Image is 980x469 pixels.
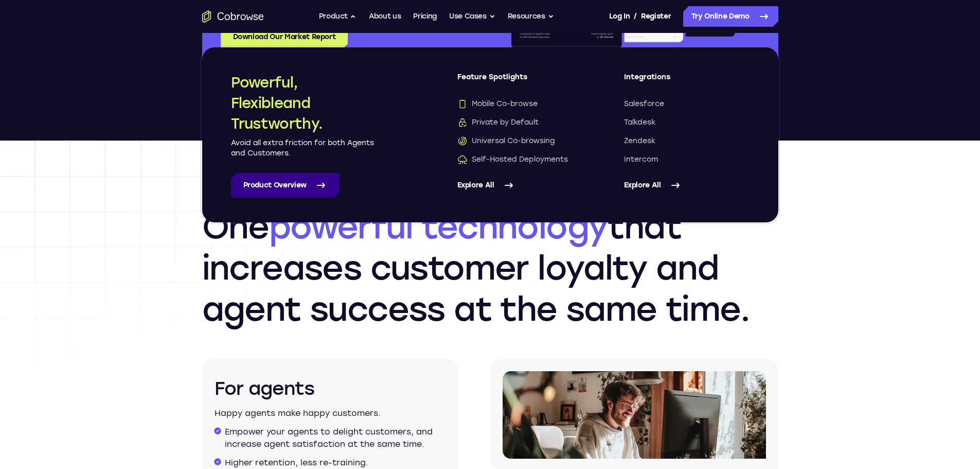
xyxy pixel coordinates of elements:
a: Self-Hosted DeploymentsSelf-Hosted Deployments [457,154,583,165]
img: Private by Default [457,117,468,128]
span: Mobile Co-browse [457,99,538,109]
a: About us [369,6,401,27]
img: A person working on a computer [503,371,766,459]
span: Universal Co-browsing [457,136,555,146]
a: Private by DefaultPrivate by Default [457,117,583,128]
span: Feature Spotlights [457,72,583,91]
span: Private by Default [457,117,539,128]
a: Explore All [457,173,583,198]
button: Use Cases [449,6,495,27]
img: Universal Co-browsing [457,136,468,146]
a: Try Online Demo [683,6,778,27]
p: Happy agents make happy customers. [215,407,446,420]
span: powerful technology [269,207,608,247]
li: Higher retention, less re-training. [225,457,446,469]
a: Talkdesk [624,117,750,128]
a: Register [641,6,671,27]
button: Product [319,6,357,27]
a: Pricing [413,6,437,27]
p: Avoid all extra friction for both Agents and Customers. [231,138,375,159]
span: Talkdesk [624,117,655,128]
a: Go to the home page [202,10,264,23]
span: / [634,10,637,23]
a: Download Our Market Report [221,25,348,49]
h2: Powerful, Flexible and Trustworthy. [231,72,375,134]
img: Mobile Co-browse [457,99,468,109]
h3: For agents [215,376,446,401]
a: Zendesk [624,136,750,146]
a: Salesforce [624,99,750,109]
li: Empower your agents to delight customers, and increase agent satisfaction at the same time. [225,426,446,450]
img: Self-Hosted Deployments [457,154,468,165]
span: Self-Hosted Deployments [457,154,568,165]
span: Intercom [624,154,658,165]
h2: One that increases customer loyalty and agent success at the same time. [202,206,778,330]
span: Integrations [624,72,750,91]
a: Universal Co-browsingUniversal Co-browsing [457,136,583,146]
span: Salesforce [624,99,664,109]
a: Product Overview [231,173,340,198]
a: Intercom [624,154,750,165]
a: Log In [609,6,630,27]
button: Resources [508,6,554,27]
a: Mobile Co-browseMobile Co-browse [457,99,583,109]
span: Zendesk [624,136,655,146]
a: Explore All [624,173,750,198]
